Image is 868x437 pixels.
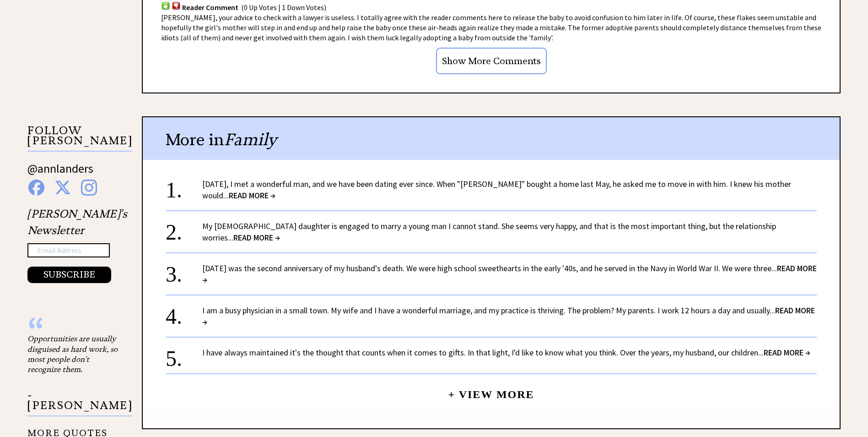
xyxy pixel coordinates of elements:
button: SUBSCRIBE [27,267,111,283]
a: My [DEMOGRAPHIC_DATA] daughter is engaged to marry a young man I cannot stand. She seems very hap... [202,221,776,243]
a: @annlanders [27,161,93,185]
div: 5. [166,347,202,364]
input: Email Address [27,243,110,258]
div: [PERSON_NAME]'s Newsletter [27,206,127,284]
div: 3. [166,262,202,279]
a: [DATE] was the second anniversary of my husband's death. We were high school sweethearts in the e... [202,263,817,285]
a: + View More [448,381,534,400]
span: READ MORE → [764,347,810,358]
span: READ MORE → [229,190,275,201]
img: facebook%20blue.png [28,180,44,196]
a: [DATE], I met a wonderful man, and we have been dating ever since. When "[PERSON_NAME]" bought a ... [202,179,791,201]
div: 2. [166,220,202,237]
div: Opportunities are usually disguised as hard work, so most people don't recognize them. [27,333,119,375]
span: READ MORE → [233,232,280,243]
img: x%20blue.png [54,180,71,196]
span: Reader Comment [182,3,238,12]
div: 1. [166,178,202,195]
span: [PERSON_NAME], your advice to check with a lawyer is useless. I totally agree with the reader com... [161,13,821,42]
img: votdown.png [172,1,181,10]
span: READ MORE → [202,263,817,285]
img: votup.png [161,1,170,10]
div: “ [27,324,119,333]
a: I have always maintained it's the thought that counts when it comes to gifts. In that light, I'd ... [202,347,810,358]
p: FOLLOW [PERSON_NAME] [27,126,132,152]
span: READ MORE → [202,305,815,327]
span: Family [224,129,277,150]
div: More in [143,117,840,160]
div: 4. [166,305,202,322]
input: Show More Comments [436,48,547,74]
span: (0 Up Votes | 1 Down Votes) [241,3,326,12]
p: - [PERSON_NAME] [27,390,132,416]
img: instagram%20blue.png [81,180,97,196]
a: I am a busy physician in a small town. My wife and I have a wonderful marriage, and my practice i... [202,305,815,327]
